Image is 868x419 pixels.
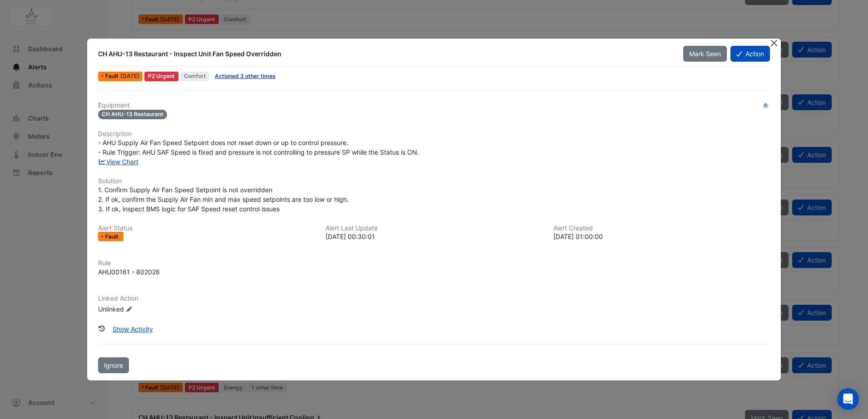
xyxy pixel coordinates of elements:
div: CH AHU-13 Restaurant - Inspect Unit Fan Speed Overridden [98,49,672,58]
span: Fault [105,234,120,239]
a: View Chart [98,158,138,166]
button: Close [769,39,779,48]
span: Ignore [104,361,123,369]
a: Actioned 3 other times [215,73,276,79]
div: Open Intercom Messenger [837,388,859,410]
h6: Rule [98,259,770,267]
div: [DATE] 00:30:01 [325,232,542,241]
fa-icon: Edit Linked Action [126,306,133,313]
h6: Solution [98,177,770,185]
span: 1. Confirm Supply Air Fan Speed Setpoint is not overridden 2. If ok, confirm the Supply Air Fan m... [98,186,349,213]
h6: Alert Last Update [325,224,542,232]
h6: Equipment [98,102,770,109]
span: Comfort [180,72,210,81]
span: - AHU Supply Air Fan Speed Setpoint does not reset down or up to control pressure. - Rule Trigger... [98,139,419,156]
button: Action [730,46,770,62]
button: Ignore [98,357,129,373]
span: Fault [105,73,120,79]
h6: Description [98,130,770,138]
div: AHU00161 - 802026 [98,267,160,277]
button: Mark Seen [683,46,727,62]
span: CH AHU-13 Restaurant [98,110,167,119]
h6: Alert Status [98,224,315,232]
span: Wed 10-Sep-2025 00:30 IST [120,73,139,79]
div: P2 Urgent [144,72,178,81]
button: Show Activity [107,321,159,337]
h6: Linked Action [98,295,770,302]
span: Mark Seen [689,50,721,58]
div: [DATE] 01:00:00 [553,232,770,241]
div: Unlinked [98,304,207,314]
h6: Alert Created [553,224,770,232]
